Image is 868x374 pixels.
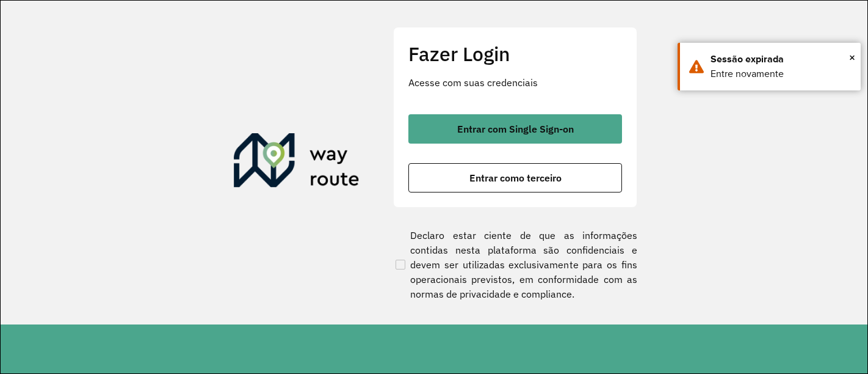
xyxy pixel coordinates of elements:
span: × [849,48,855,67]
div: Entre novamente [711,67,852,81]
h2: Fazer Login [408,42,622,65]
button: button [408,114,622,144]
label: Declaro estar ciente de que as informações contidas nesta plataforma são confidenciais e devem se... [393,228,637,301]
span: Entrar como terceiro [469,173,562,183]
div: Sessão expirada [711,52,852,67]
span: Entrar com Single Sign-on [457,124,574,134]
button: Close [849,48,855,67]
p: Acesse com suas credenciais [408,75,622,90]
button: button [408,163,622,193]
img: Roteirizador AmbevTech [234,133,360,192]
